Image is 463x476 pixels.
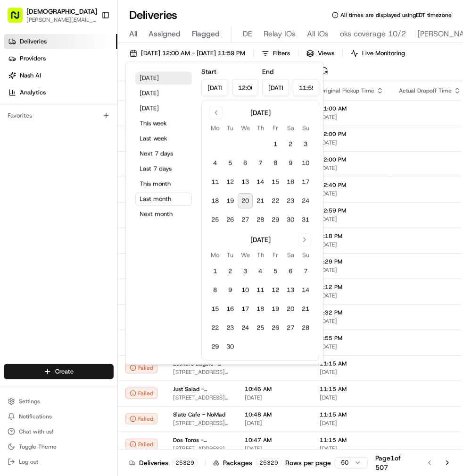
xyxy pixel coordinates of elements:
button: Toggle Theme [4,440,114,453]
span: 11:15 AM [320,360,384,367]
button: 28 [298,321,313,336]
h1: Deliveries [129,8,177,23]
button: 18 [207,194,223,209]
button: 2 [283,137,298,152]
button: [DATE] [135,87,192,100]
span: All IOs [307,28,329,40]
button: 16 [283,175,298,190]
a: Nash AI [4,68,117,83]
img: 1736555255976-a54dd68f-1ca7-489b-9aae-adbdc363a1c4 [9,90,26,107]
input: Date [262,79,289,96]
div: Deliveries [129,458,198,467]
button: Last month [135,193,192,206]
th: Monday [207,123,223,133]
span: 3:29 PM [320,258,384,265]
span: Notifications [19,413,52,420]
span: [DATE] [320,445,384,452]
th: Sunday [298,123,313,133]
th: Thursday [253,123,268,133]
button: Log out [4,455,114,468]
span: 8:18 PM [320,232,384,240]
span: 6:12 PM [320,283,384,291]
label: Start [201,68,216,76]
a: Providers [4,51,117,66]
button: 19 [268,302,283,317]
a: 📗Knowledge Base [6,133,76,150]
span: 11:00 AM [320,105,384,112]
button: 7 [298,264,313,279]
th: Saturday [283,250,298,260]
button: Failed [125,388,157,399]
button: [DATE] 12:00 AM - [DATE] 11:59 PM [125,47,249,60]
button: 6 [238,156,253,171]
button: [DATE] [135,72,192,85]
th: Wednesday [238,123,253,133]
button: 28 [253,212,268,228]
label: End [262,68,273,76]
button: Next 7 days [135,147,192,161]
button: 14 [253,175,268,190]
button: 8 [207,283,223,298]
span: [DATE] [245,419,305,427]
span: [DATE] [245,445,305,452]
button: 4 [207,156,223,171]
button: 27 [238,212,253,228]
button: 1 [268,137,283,152]
div: [DATE] [250,108,271,118]
th: Tuesday [223,123,238,133]
div: We're available if you need us! [32,99,119,107]
button: 16 [223,302,238,317]
button: 31 [298,212,313,228]
button: Refresh [318,64,331,77]
button: 20 [283,302,298,317]
span: Create [55,367,74,376]
button: Notifications [4,410,114,423]
button: 10 [298,156,313,171]
span: Settings [19,398,40,405]
span: 11:15 AM [320,411,384,418]
button: 21 [298,302,313,317]
span: 12:00 PM [320,130,384,138]
div: 25329 [172,459,198,467]
button: Last week [135,132,192,145]
p: Welcome 👋 [9,37,172,52]
span: [STREET_ADDRESS][US_STATE] [173,419,230,427]
span: 6:55 PM [320,334,384,342]
button: 8 [268,156,283,171]
button: Create [4,364,114,379]
button: Last 7 days [135,162,192,176]
span: Relay IOs [264,28,296,40]
button: Views [302,47,339,60]
div: 📗 [9,137,17,145]
span: Chat with us! [19,428,53,435]
button: [DATE] [135,102,192,115]
button: Go to next month [298,233,311,246]
button: 11 [253,283,268,298]
span: Log out [19,458,38,466]
button: 30 [223,340,238,355]
button: 4 [253,264,268,279]
button: Failed [125,362,157,374]
div: Failed [125,413,157,425]
div: 💻 [80,137,87,145]
input: Time [232,79,258,96]
button: 24 [238,321,253,336]
span: [DATE] [245,394,305,401]
span: [DATE] [320,113,384,121]
button: This week [135,117,192,130]
button: 9 [283,156,298,171]
span: [DATE] [320,343,384,350]
span: 12:40 PM [320,181,384,189]
span: All [129,28,137,40]
button: 23 [223,321,238,336]
button: Chat with us! [4,425,114,438]
span: [DATE] [320,164,384,172]
input: Clear [25,60,156,70]
span: All times are displayed using EDT timezone [340,11,452,19]
span: [DATE] [320,292,384,299]
div: Start new chat [32,90,155,99]
button: 5 [223,156,238,171]
input: Time [293,79,320,96]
